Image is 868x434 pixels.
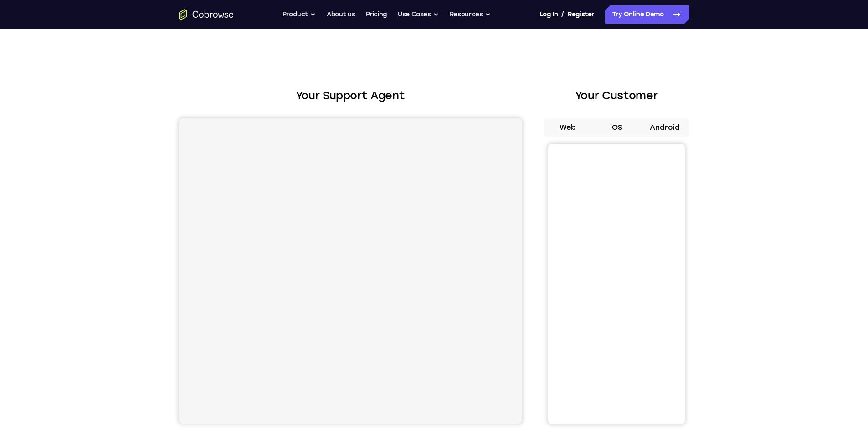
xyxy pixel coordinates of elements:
[568,5,594,24] a: Register
[282,5,316,24] button: Product
[605,5,689,24] a: Try Online Demo
[539,5,558,24] a: Log In
[366,5,387,24] a: Pricing
[179,9,234,20] a: Go to the home page
[561,9,564,20] span: /
[641,118,689,137] button: Android
[592,118,641,137] button: iOS
[398,5,439,24] button: Use Cases
[179,118,522,424] iframe: Agent
[450,5,491,24] button: Resources
[327,5,355,24] a: About us
[544,87,689,104] h2: Your Customer
[544,118,592,137] button: Web
[179,87,522,104] h2: Your Support Agent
